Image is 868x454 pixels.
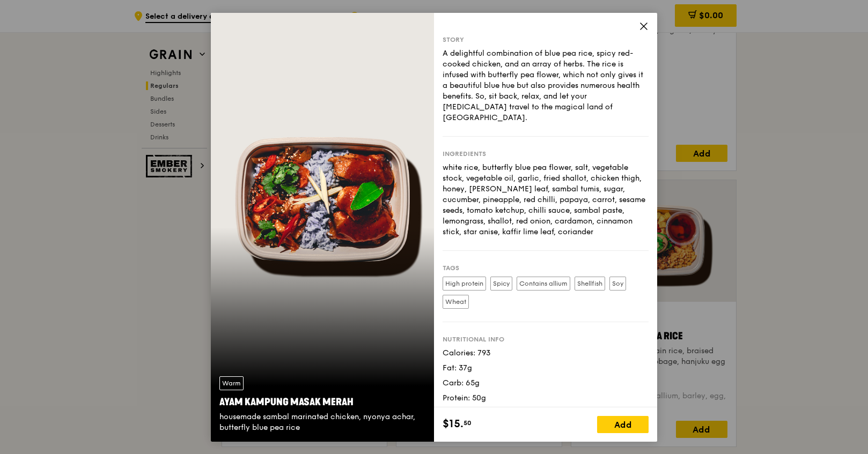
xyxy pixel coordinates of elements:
div: Ayam Kampung Masak Merah [219,395,425,410]
label: High protein [443,277,486,291]
div: A delightful combination of blue pea rice, spicy red-cooked chicken, and an array of herbs. The r... [443,48,649,123]
label: Contains allium [517,277,570,291]
div: Carb: 65g [443,378,649,389]
label: Wheat [443,295,469,309]
span: 50 [464,419,472,427]
div: white rice, butterfly blue pea flower, salt, vegetable stock, vegetable oil, garlic, fried shallo... [443,162,649,237]
label: Shellfish [575,277,605,291]
div: housemade sambal marinated chicken, nyonya achar, butterfly blue pea rice [219,412,425,433]
div: Warm [219,376,244,390]
div: Ingredients [443,150,649,158]
div: Nutritional info [443,335,649,344]
div: Add [597,416,649,433]
div: Fat: 37g [443,363,649,374]
div: Protein: 50g [443,393,649,404]
div: Calories: 793 [443,348,649,359]
div: Tags [443,264,649,272]
span: $15. [443,416,464,432]
label: Spicy [490,277,512,291]
div: Story [443,35,649,44]
label: Soy [609,277,626,291]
